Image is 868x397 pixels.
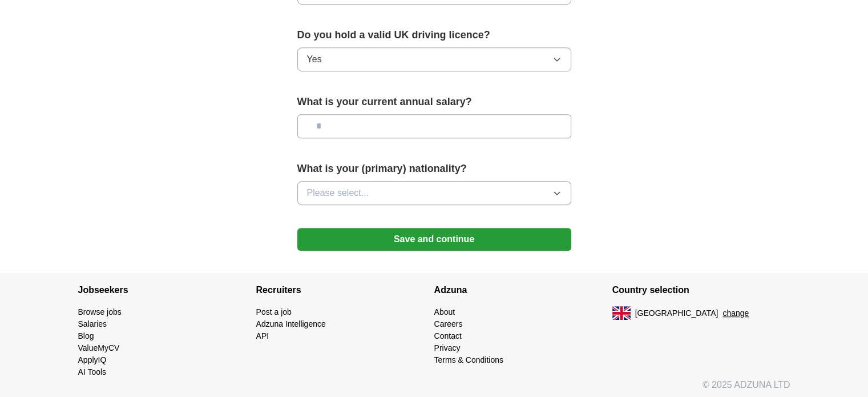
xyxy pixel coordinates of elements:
button: Save and continue [297,228,571,251]
label: What is your current annual salary? [297,94,571,110]
button: Yes [297,47,571,71]
button: Please select... [297,181,571,205]
a: About [434,307,455,316]
h4: Country selection [612,274,790,306]
label: Do you hold a valid UK driving licence? [297,27,571,43]
a: AI Tools [78,367,107,376]
a: Blog [78,331,94,340]
a: Privacy [434,343,461,352]
span: Yes [307,53,322,66]
a: Careers [434,319,463,328]
a: Contact [434,331,462,340]
a: Browse jobs [78,307,122,316]
a: Post a job [256,307,292,316]
button: change [722,307,749,319]
span: Please select... [307,186,369,200]
img: UK flag [612,306,631,320]
a: ApplyIQ [78,355,107,364]
a: API [256,331,269,340]
span: [GEOGRAPHIC_DATA] [635,307,718,319]
a: Salaries [78,319,107,328]
label: What is your (primary) nationality? [297,161,571,177]
a: ValueMyCV [78,343,120,352]
a: Terms & Conditions [434,355,503,364]
a: Adzuna Intelligence [256,319,326,328]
